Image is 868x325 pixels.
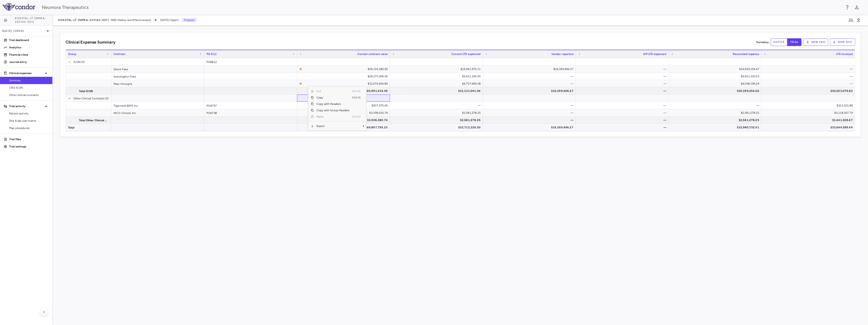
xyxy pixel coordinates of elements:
[487,116,573,124] div: —
[643,52,666,56] span: AIP LTD expensed
[301,124,388,131] div: $69,897,795.23
[487,124,573,131] div: $16,399,496.27
[673,124,759,131] div: $32,980,732.51
[111,109,204,116] div: WCG Clinical, Inc
[766,116,853,124] div: $3,441,509.67
[204,102,297,109] div: PO4797
[9,45,49,49] p: Analytics
[9,93,49,97] span: Other clinical contracts
[301,87,388,95] div: $65,991,414.49
[766,87,853,95] div: $30,203,079.82
[766,124,853,131] div: $33,644,589.49
[352,88,362,94] span: Ctrl+X
[551,52,573,56] span: Vendor reported
[673,116,759,124] div: $2,581,278.25
[314,94,352,101] span: Copy
[314,107,352,113] span: Copy with Group Headers
[394,73,481,80] div: $9,431,100.55
[9,104,43,108] p: Trial activity
[111,65,204,72] div: Direct Fees
[394,87,481,95] div: $31,131,041.94
[301,73,388,80] div: $24,175,309.00
[394,65,481,73] div: $16,941,972.11
[314,123,352,129] span: Export
[299,66,388,72] span: The contract record and uploaded budget values do not match. Please review the contract record an...
[673,87,759,95] div: $30,399,454.26
[580,65,666,73] div: —
[79,88,93,95] span: Total ICON
[9,38,49,42] p: Trial dashboard
[756,40,769,44] p: Currency
[394,116,481,124] div: $2,581,278.25
[487,87,573,95] div: $16,399,496.27
[9,137,49,141] p: Trial files
[114,52,125,56] span: Contract
[487,80,573,87] div: —
[9,86,49,90] span: CRO ICON
[68,124,74,131] span: Total
[105,95,109,102] span: (2)
[160,18,179,22] span: [DATE] (Open)
[352,113,362,120] span: Ctrl+V
[9,71,43,75] p: Clinical expenses
[580,87,666,95] div: —
[111,18,151,22] span: MDD (Safety and Effectiveness)
[206,52,216,56] span: PO #(s)
[830,39,855,46] button: New OCC
[204,58,297,65] div: PO4812
[9,53,49,57] p: Financial close
[81,58,84,66] span: (3)
[836,52,853,56] span: LTD invoiced
[9,126,49,130] span: Map procedures
[673,80,759,87] div: $4,038,199.24
[580,124,666,131] div: —
[9,111,49,116] span: Patient activity
[766,65,853,73] div: —
[580,102,666,109] div: —
[2,29,45,33] p: [DATE] (Open)
[352,94,362,101] span: Ctrl+C
[9,78,49,83] span: Summary
[766,80,853,87] div: —
[79,117,109,124] span: Total Other Clinical Contracts
[357,52,388,56] span: Current contract value
[42,4,842,11] div: Neumora Therapeutics
[9,60,49,64] p: Journal entry
[3,3,35,10] img: logo-full-BYUhSk78.svg
[314,88,352,94] span: Cut
[66,39,115,45] h6: Clinical Expense Summary
[580,80,666,87] div: —
[487,102,573,109] div: —
[673,109,759,116] div: $2,581,278.25
[74,95,105,102] span: Other Clinical Contracts
[314,113,352,120] span: Paste
[394,124,481,131] div: $33,712,320.20
[15,16,52,24] span: KOASTAL-LT (NMRA-335140-501)
[673,73,759,80] div: $9,431,100.55
[803,39,828,46] button: New CRO
[451,52,481,56] span: Current LTD expensed
[111,80,204,87] div: Pass-throughs
[394,109,481,116] div: $2,581,278.25
[733,52,759,56] span: Reconciled expense
[301,116,388,124] div: $3,906,380.74
[304,80,388,87] div: $12,676,924.80
[673,65,759,73] div: $16,930,154.47
[111,102,204,109] div: Tigermed-BDM, Inc.
[301,109,388,116] div: $3,399,010.74
[308,86,367,131] div: Context Menu
[766,109,853,116] div: $3,118,307.79
[787,38,801,46] button: trial
[771,38,788,46] button: native
[314,101,352,107] span: Copy with Headers
[487,65,573,73] div: $16,399,496.27
[301,102,388,109] div: $507,370.00
[68,52,76,56] span: Group
[580,116,666,124] div: —
[111,73,204,80] div: Investigator Fees
[299,80,388,87] span: The contract record and uploaded budget values do not match. Please review the contract record an...
[394,102,481,109] div: —
[766,102,853,109] div: $323,201.88
[766,73,853,80] div: —
[304,65,388,73] div: $29,139,180.69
